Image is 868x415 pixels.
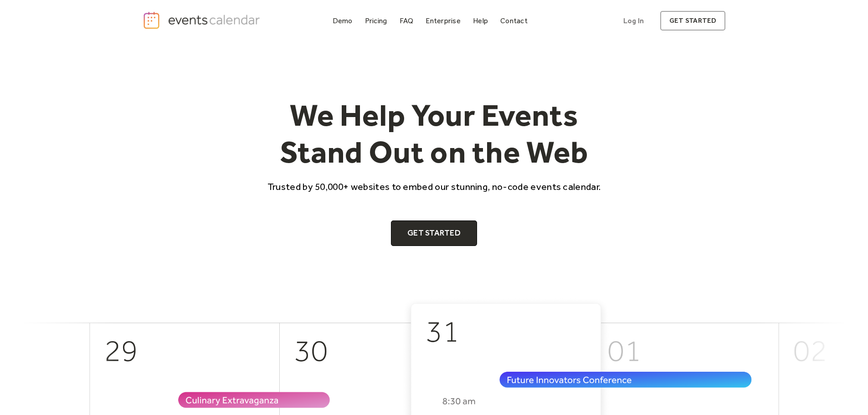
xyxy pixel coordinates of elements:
[614,11,653,31] a: Log In
[391,220,477,246] a: Get Started
[426,18,460,23] div: Enterprise
[500,18,528,23] div: Contact
[259,97,609,171] h1: We Help Your Events Stand Out on the Web
[497,15,531,27] a: Contact
[333,18,353,23] div: Demo
[361,15,391,27] a: Pricing
[473,18,488,23] div: Help
[469,15,492,27] a: Help
[660,11,725,31] a: get started
[329,15,356,27] a: Demo
[259,180,609,193] p: Trusted by 50,000+ websites to embed our stunning, no-code events calendar.
[365,18,387,23] div: Pricing
[422,15,464,27] a: Enterprise
[400,18,414,23] div: FAQ
[396,15,417,27] a: FAQ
